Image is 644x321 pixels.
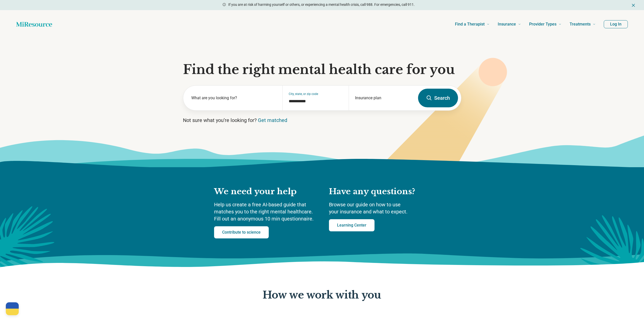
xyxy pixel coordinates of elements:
p: How we work with you [263,289,381,301]
button: Dismiss [631,2,636,8]
a: Provider Types [529,14,562,34]
span: Provider Types [529,21,556,28]
p: Browse our guide on how to use your insurance and what to expect. [329,201,430,215]
label: What are you looking for? [191,95,277,101]
a: Learning Center [329,219,375,231]
a: Home page [16,19,52,29]
span: Find a Therapist [455,21,485,28]
a: Find a Therapist [455,14,490,34]
p: If you are at risk of harming yourself or others, or experiencing a mental health crisis, call 98... [228,2,415,7]
h2: Have any questions? [329,186,430,197]
span: Treatments [570,21,591,28]
a: Insurance [498,14,521,34]
h1: Find the right mental health care for you [183,62,461,77]
a: Get matched [258,117,287,123]
h2: We need your help [214,186,319,197]
a: Treatments [570,14,596,34]
button: Search [418,89,458,107]
p: Not sure what you’re looking for? [183,117,461,124]
button: Log In [604,20,628,28]
p: Help us create a free AI-based guide that matches you to the right mental healthcare. Fill out an... [214,201,319,222]
span: Insurance [498,21,516,28]
a: Contribute to science [214,226,269,238]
